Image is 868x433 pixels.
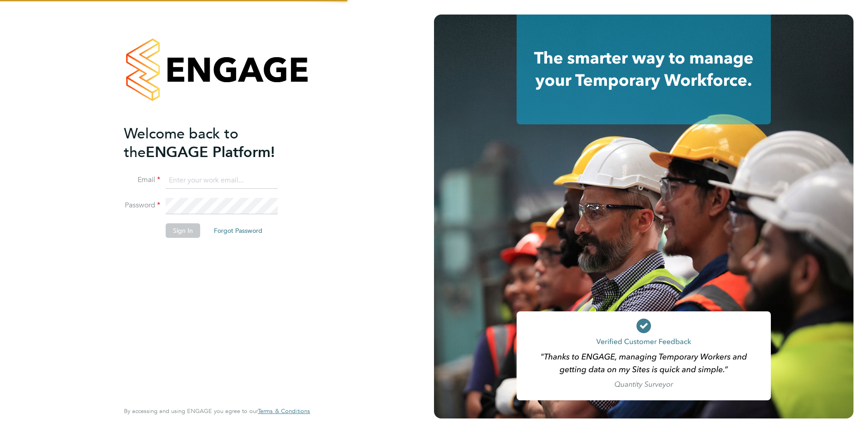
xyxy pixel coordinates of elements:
span: By accessing and using ENGAGE you agree to our [124,407,310,415]
button: Forgot Password [207,223,270,238]
a: Terms & Conditions [258,408,310,415]
span: Terms & Conditions [258,407,310,415]
input: Enter your work email... [166,172,278,189]
button: Sign In [166,223,200,238]
span: Welcome back to the [124,125,238,161]
h2: ENGAGE Platform! [124,124,301,162]
label: Password [124,201,160,210]
label: Email [124,175,160,185]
